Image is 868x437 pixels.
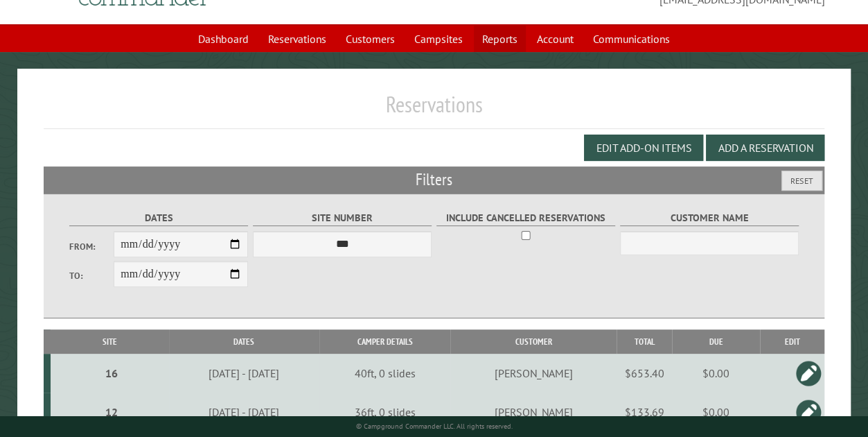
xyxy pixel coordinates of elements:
a: Customers [337,26,403,52]
th: Total [617,329,672,354]
label: Dates [69,210,249,226]
td: [PERSON_NAME] [450,354,617,393]
td: $0.00 [672,393,760,431]
label: To: [69,269,114,282]
a: Dashboard [190,26,257,52]
th: Due [672,329,760,354]
div: 16 [56,366,167,380]
td: $0.00 [672,354,760,393]
small: © Campground Commander LLC. All rights reserved. [356,422,513,431]
label: Site Number [253,210,432,226]
label: From: [69,240,114,253]
label: Customer Name [620,210,799,226]
td: 36ft, 0 slides [319,393,450,431]
a: Reports [474,26,526,52]
th: Customer [450,329,617,354]
th: Camper Details [319,329,450,354]
th: Dates [169,329,320,354]
div: [DATE] - [DATE] [171,366,317,380]
a: Campsites [406,26,471,52]
button: Edit Add-on Items [584,135,703,161]
h2: Filters [44,166,825,193]
button: Add a Reservation [706,135,824,161]
label: Include Cancelled Reservations [436,210,616,226]
td: $653.40 [617,354,672,393]
div: [DATE] - [DATE] [171,405,317,419]
h1: Reservations [44,91,825,129]
td: 40ft, 0 slides [319,354,450,393]
td: [PERSON_NAME] [450,393,617,431]
div: 12 [56,405,167,419]
a: Reservations [260,26,335,52]
a: Account [529,26,582,52]
button: Reset [781,171,822,191]
th: Site [51,329,169,354]
th: Edit [760,329,824,354]
a: Communications [585,26,678,52]
td: $133.69 [617,393,672,431]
